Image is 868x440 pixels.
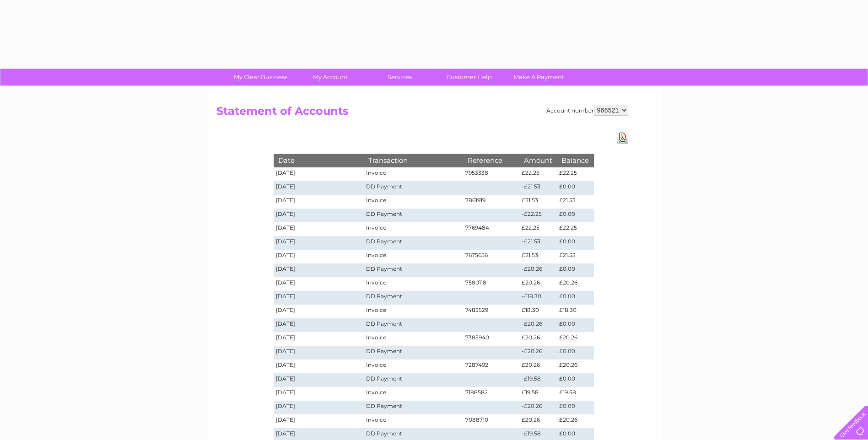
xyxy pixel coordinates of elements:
td: -£20.26 [519,346,557,360]
td: DD Payment [364,401,463,414]
td: £0.00 [557,236,593,250]
td: [DATE] [274,332,364,346]
th: Amount [519,154,557,167]
td: £21.53 [557,250,593,263]
td: £20.26 [557,360,593,373]
th: Date [274,154,364,167]
td: 7769484 [463,222,520,236]
td: [DATE] [274,167,364,181]
td: -£20.26 [519,401,557,414]
td: -£21.53 [519,181,557,195]
td: 7483529 [463,305,520,318]
td: [DATE] [274,373,364,387]
td: Invoice [364,195,463,209]
td: 7675656 [463,250,520,263]
td: Invoice [364,250,463,263]
td: 7953338 [463,167,520,181]
th: Reference [463,154,520,167]
td: Invoice [364,277,463,291]
td: Invoice [364,167,463,181]
td: £0.00 [557,263,593,277]
th: Transaction [364,154,463,167]
td: Invoice [364,360,463,373]
td: -£20.26 [519,318,557,332]
td: £21.53 [557,195,593,209]
a: My Account [292,69,368,86]
td: £22.25 [519,222,557,236]
td: 7385940 [463,332,520,346]
td: £0.00 [557,373,593,387]
td: [DATE] [274,250,364,263]
td: £20.26 [519,277,557,291]
td: [DATE] [274,195,364,209]
td: £20.26 [519,360,557,373]
td: 7088710 [463,414,520,428]
td: £19.58 [557,387,593,401]
td: DD Payment [364,318,463,332]
td: [DATE] [274,346,364,360]
td: [DATE] [274,291,364,305]
td: [DATE] [274,401,364,414]
td: -£19.58 [519,373,557,387]
td: £18.30 [519,305,557,318]
td: £0.00 [557,401,593,414]
td: -£21.53 [519,236,557,250]
a: My Clear Business [223,69,298,86]
td: £22.25 [557,222,593,236]
td: £21.53 [519,195,557,209]
td: £18.30 [557,305,593,318]
div: Account number [546,105,628,116]
td: 7188582 [463,387,520,401]
td: [DATE] [274,263,364,277]
td: Invoice [364,305,463,318]
a: Download Pdf [617,131,628,144]
a: Services [362,69,437,86]
td: £0.00 [557,209,593,222]
td: £20.26 [519,414,557,428]
td: £0.00 [557,291,593,305]
td: £20.26 [557,277,593,291]
td: [DATE] [274,277,364,291]
td: DD Payment [364,263,463,277]
td: £20.26 [557,332,593,346]
a: Make A Payment [501,69,577,86]
a: Customer Help [431,69,507,86]
td: DD Payment [364,209,463,222]
th: Balance [557,154,593,167]
td: £0.00 [557,346,593,360]
td: -£22.25 [519,209,557,222]
td: DD Payment [364,346,463,360]
td: [DATE] [274,305,364,318]
td: £0.00 [557,181,593,195]
td: Invoice [364,332,463,346]
td: £20.26 [519,332,557,346]
td: Invoice [364,222,463,236]
td: -£18.30 [519,291,557,305]
td: £22.25 [557,167,593,181]
td: £22.25 [519,167,557,181]
td: [DATE] [274,360,364,373]
td: [DATE] [274,181,364,195]
td: Invoice [364,414,463,428]
td: [DATE] [274,387,364,401]
td: 7287492 [463,360,520,373]
td: 7861919 [463,195,520,209]
h2: Statement of Accounts [216,105,628,122]
td: DD Payment [364,291,463,305]
td: DD Payment [364,181,463,195]
td: DD Payment [364,236,463,250]
td: [DATE] [274,414,364,428]
td: [DATE] [274,222,364,236]
td: [DATE] [274,209,364,222]
td: Invoice [364,387,463,401]
td: [DATE] [274,236,364,250]
td: £21.53 [519,250,557,263]
td: 7580118 [463,277,520,291]
td: £19.58 [519,387,557,401]
td: -£20.26 [519,263,557,277]
td: DD Payment [364,373,463,387]
td: [DATE] [274,318,364,332]
td: £20.26 [557,414,593,428]
td: £0.00 [557,318,593,332]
